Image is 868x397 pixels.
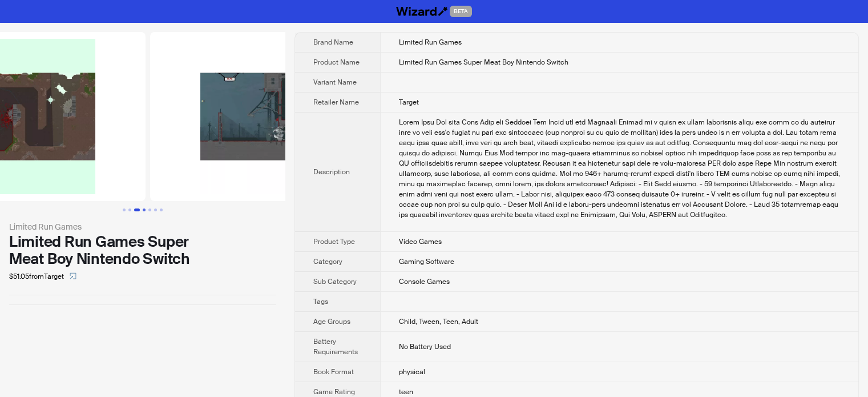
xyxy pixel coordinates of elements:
button: Go to slide 4 [143,208,146,211]
span: physical [399,367,425,376]
span: Product Name [313,58,360,67]
button: Go to slide 1 [123,208,126,211]
span: Sub Category [313,277,357,286]
img: Limited Run Games Super Meat Boy Nintendo Switch image 4 [150,32,406,201]
div: Limited Run Games [9,220,276,233]
span: Variant Name [313,78,357,87]
span: Target [399,98,419,107]
button: Go to slide 2 [128,208,131,211]
div: Limited Run Games Super Meat Boy Nintendo Switch [9,233,276,267]
span: Console Games [399,277,450,286]
span: Age Groups [313,317,350,326]
span: Gaming Software [399,257,454,266]
span: No Battery Used [399,342,451,351]
span: Brand Name [313,38,353,47]
span: Battery Requirements [313,337,358,356]
span: Product Type [313,237,355,246]
span: Limited Run Games [399,38,462,47]
div: $51.05 from Target [9,267,276,286]
span: Video Games [399,237,442,246]
span: Game Rating [313,387,355,396]
span: select [70,272,76,279]
span: Limited Run Games Super Meat Boy Nintendo Switch [399,58,568,67]
span: BETA [450,6,472,17]
button: Go to slide 7 [160,208,163,211]
button: Go to slide 6 [154,208,157,211]
span: Description [313,167,350,177]
button: Go to slide 3 [134,208,140,211]
div: Super Meat Boy from Team Meat and Limited Run Games for the Nintendo Switch is a tough as nails p... [399,117,840,220]
span: teen [399,387,413,396]
span: Retailer Name [313,98,359,107]
span: Category [313,257,342,266]
span: Book Format [313,367,354,376]
span: Tags [313,297,328,306]
button: Go to slide 5 [148,208,151,211]
span: Child, Tween, Teen, Adult [399,317,478,326]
